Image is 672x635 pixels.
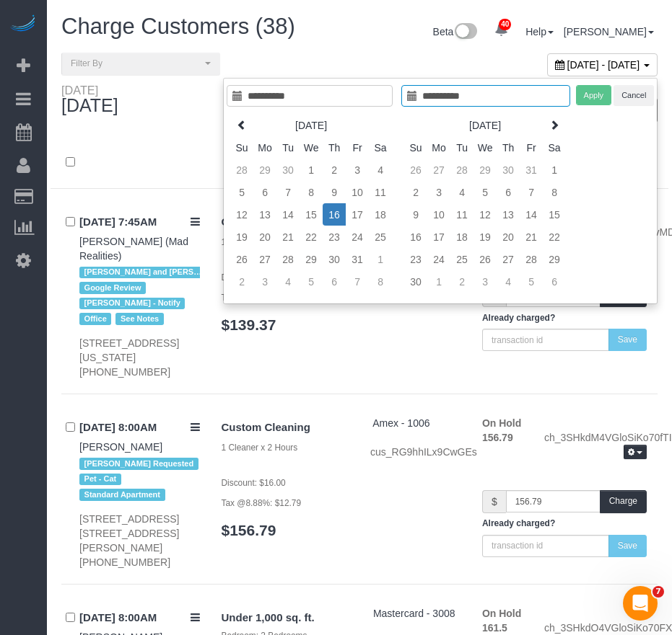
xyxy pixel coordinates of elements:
[543,226,566,248] td: 22
[276,270,300,293] td: 4
[482,432,513,443] strong: 156.79
[369,248,392,270] td: 1
[653,586,664,598] span: 7
[564,26,654,37] a: [PERSON_NAME]
[79,441,162,453] a: [PERSON_NAME]
[346,270,369,293] td: 7
[497,159,520,181] td: 30
[369,270,392,293] td: 8
[276,203,300,226] td: 14
[543,203,566,226] td: 15
[497,136,520,159] th: Th
[222,478,286,488] small: Discount: $16.00
[427,248,450,270] td: 24
[520,248,543,270] td: 28
[79,422,200,434] h4: [DATE] 8:00AM
[450,226,474,248] td: 18
[533,430,658,462] div: ch_3SHkdM4VGloSiKo70fTIhhre
[115,313,163,324] span: See Notes
[543,136,566,159] th: Sa
[61,53,220,75] button: Filter By
[346,248,369,270] td: 31
[497,270,520,293] td: 4
[300,226,323,248] td: 22
[543,248,566,270] td: 29
[487,14,515,46] a: 40
[222,522,276,538] a: $156.79
[497,181,520,203] td: 6
[404,136,427,159] th: Su
[373,608,455,619] a: Mastercard - 3008
[525,26,554,37] a: Help
[346,181,369,203] td: 10
[427,203,450,226] td: 10
[497,248,520,270] td: 27
[520,203,543,226] td: 14
[79,298,185,309] span: [PERSON_NAME] - Notify
[474,181,497,203] td: 5
[323,203,346,226] td: 16
[520,136,543,159] th: Fr
[427,159,450,181] td: 27
[222,316,276,333] a: $139.37
[346,136,369,159] th: Fr
[450,181,474,203] td: 4
[370,445,461,459] div: cus_RG9hhILx9CwGEs
[482,417,521,429] strong: On Hold
[372,417,429,429] a: Amex - 1006
[300,159,323,181] td: 1
[543,270,566,293] td: 6
[427,181,450,203] td: 3
[482,608,521,619] strong: On Hold
[482,519,647,528] h5: Already charged?
[253,270,276,293] td: 3
[482,314,647,323] h5: Already charged?
[79,612,200,624] h4: [DATE] 8:00AM
[346,203,369,226] td: 17
[369,226,392,248] td: 25
[520,159,543,181] td: 31
[450,248,474,270] td: 25
[79,489,165,500] span: Standard Apartment
[600,490,647,512] button: Charge
[323,136,346,159] th: Th
[230,136,253,159] th: Su
[404,248,427,270] td: 23
[369,136,392,159] th: Sa
[253,159,276,181] td: 29
[300,270,323,293] td: 5
[230,226,253,248] td: 19
[253,136,276,159] th: Mo
[9,14,38,35] img: Automaid Logo
[427,226,450,248] td: 17
[276,136,300,159] th: Tu
[482,329,609,351] input: transaction id
[79,458,198,469] span: [PERSON_NAME] Requested
[222,443,298,453] small: 1 Cleaner x 2 Hours
[276,159,300,181] td: 30
[404,270,427,293] td: 30
[79,336,200,379] div: [STREET_ADDRESS][US_STATE] [PHONE_NUMBER]
[404,203,427,226] td: 9
[499,19,511,30] span: 40
[346,226,369,248] td: 24
[300,203,323,226] td: 15
[404,181,427,203] td: 2
[427,270,450,293] td: 1
[474,136,497,159] th: We
[300,248,323,270] td: 29
[520,181,543,203] td: 7
[482,535,609,557] input: transaction id
[474,159,497,181] td: 29
[222,272,286,283] small: Discount: $32.00
[230,203,253,226] td: 12
[61,14,295,39] span: Charge Customers (38)
[404,226,427,248] td: 16
[79,474,121,485] span: Pet - Cat
[433,26,478,37] a: Beta
[79,216,200,228] h4: [DATE] 7:45AM
[404,159,427,181] td: 26
[276,181,300,203] td: 7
